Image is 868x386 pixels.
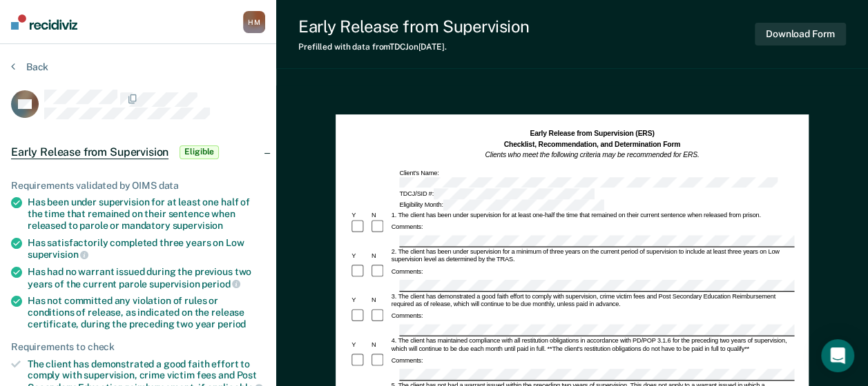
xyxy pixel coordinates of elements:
[755,23,846,45] button: Download Form
[218,318,246,329] span: period
[173,220,223,231] span: supervision
[349,341,369,349] div: Y
[28,249,88,260] span: supervision
[369,252,389,261] div: N
[11,61,48,73] button: Back
[398,200,606,211] div: Eligibility Month:
[485,151,699,159] em: Clients who meet the following criteria may be recommended for ERS.
[298,42,530,52] div: Prefilled with data from TDCJ on [DATE] .
[349,212,369,220] div: Y
[389,337,794,353] div: 4. The client has maintained compliance with all restitution obligations in accordance with PD/PO...
[349,252,369,261] div: Y
[369,296,389,305] div: N
[821,339,854,372] div: Open Intercom Messenger
[11,180,265,192] div: Requirements validated by OIMS data
[389,248,794,264] div: 2. The client has been under supervision for a minimum of three years on the current period of su...
[11,14,77,30] img: Recidiviz
[389,292,794,308] div: 3. The client has demonstrated a good faith effort to comply with supervision, crime victim fees ...
[389,223,424,232] div: Comments:
[503,141,680,149] strong: Checklist, Recommendation, and Determination Form
[243,11,265,33] button: HM
[349,296,369,305] div: Y
[28,266,265,289] div: Has had no warrant issued during the previous two years of the current parole supervision
[369,341,389,349] div: N
[180,145,219,159] span: Eligible
[389,268,424,276] div: Comments:
[369,212,389,220] div: N
[11,145,168,159] span: Early Release from Supervision
[389,212,794,220] div: 1. The client has been under supervision for at least one-half the time that remained on their cu...
[243,11,265,33] div: H M
[530,130,654,138] strong: Early Release from Supervision (ERS)
[11,341,265,353] div: Requirements to check
[389,357,424,365] div: Comments:
[202,278,240,289] span: period
[398,189,596,200] div: TDCJ/SID #:
[398,169,794,187] div: Client's Name:
[298,17,530,37] div: Early Release from Supervision
[28,196,265,231] div: Has been under supervision for at least one half of the time that remained on their sentence when...
[28,237,265,261] div: Has satisfactorily completed three years on Low
[389,312,424,321] div: Comments:
[28,295,265,329] div: Has not committed any violation of rules or conditions of release, as indicated on the release ce...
